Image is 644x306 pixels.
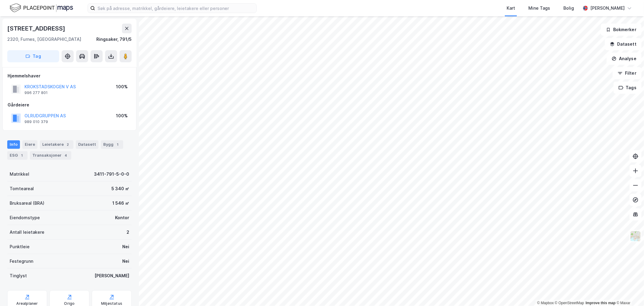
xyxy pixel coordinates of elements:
[10,200,44,207] div: Bruksareal (BRA)
[122,258,129,265] div: Nei
[7,24,66,33] div: [STREET_ADDRESS]
[10,185,34,192] div: Tomteareal
[614,82,642,94] button: Tags
[601,24,642,36] button: Bokmerker
[614,277,644,306] div: Kontrollprogram for chat
[8,72,131,80] div: Hjemmelshaver
[586,301,616,305] a: Improve this map
[614,277,644,306] iframe: Chat Widget
[7,36,81,43] div: 2320, Furnes, [GEOGRAPHIC_DATA]
[537,301,554,305] a: Mapbox
[65,142,71,148] div: 2
[8,101,131,109] div: Gårdeiere
[10,229,44,236] div: Antall leietakere
[95,4,256,13] input: Søk på adresse, matrikkel, gårdeiere, leietakere eller personer
[7,50,59,62] button: Tag
[116,112,128,119] div: 100%
[10,214,40,221] div: Eiendomstype
[528,5,550,12] div: Mine Tags
[7,151,27,160] div: ESG
[24,90,48,95] div: 996 277 801
[10,258,33,265] div: Festegrunn
[115,214,129,221] div: Kontor
[76,140,98,149] div: Datasett
[63,152,69,158] div: 4
[507,5,515,12] div: Kart
[101,301,122,306] div: Miljøstatus
[22,140,37,149] div: Eiere
[40,140,73,149] div: Leietakere
[19,152,25,158] div: 1
[122,243,129,250] div: Nei
[630,230,641,242] img: Z
[10,3,73,13] img: logo.f888ab2527a4732fd821a326f86c7f29.svg
[563,5,574,12] div: Bolig
[607,53,642,65] button: Analyse
[115,142,121,148] div: 1
[64,301,75,306] div: Origo
[590,5,625,12] div: [PERSON_NAME]
[605,38,642,50] button: Datasett
[116,83,128,90] div: 100%
[101,140,123,149] div: Bygg
[555,301,584,305] a: OpenStreetMap
[94,171,129,178] div: 3411-791-5-0-0
[30,151,71,160] div: Transaksjoner
[10,171,29,178] div: Matrikkel
[111,185,129,192] div: 5 340 ㎡
[613,67,642,79] button: Filter
[16,301,38,306] div: Arealplaner
[95,272,129,279] div: [PERSON_NAME]
[127,229,129,236] div: 2
[10,272,27,279] div: Tinglyst
[10,243,30,250] div: Punktleie
[7,140,20,149] div: Info
[112,200,129,207] div: 1 546 ㎡
[96,36,132,43] div: Ringsaker, 791/5
[24,119,48,124] div: 989 010 379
